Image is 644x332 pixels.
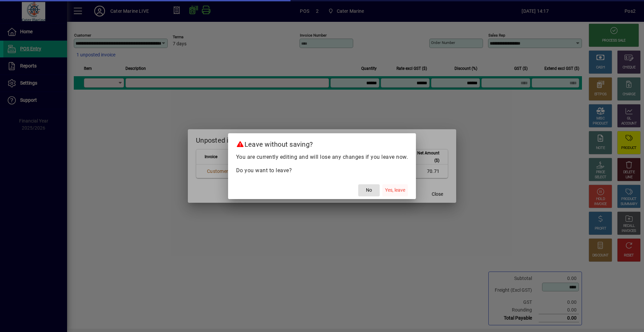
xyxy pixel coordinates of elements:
[236,167,408,175] p: Do you want to leave?
[366,187,372,194] span: No
[236,153,408,161] p: You are currently editing and will lose any changes if you leave now.
[228,133,416,153] h2: Leave without saving?
[385,187,405,194] span: Yes, leave
[382,184,408,196] button: Yes, leave
[358,184,380,196] button: No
